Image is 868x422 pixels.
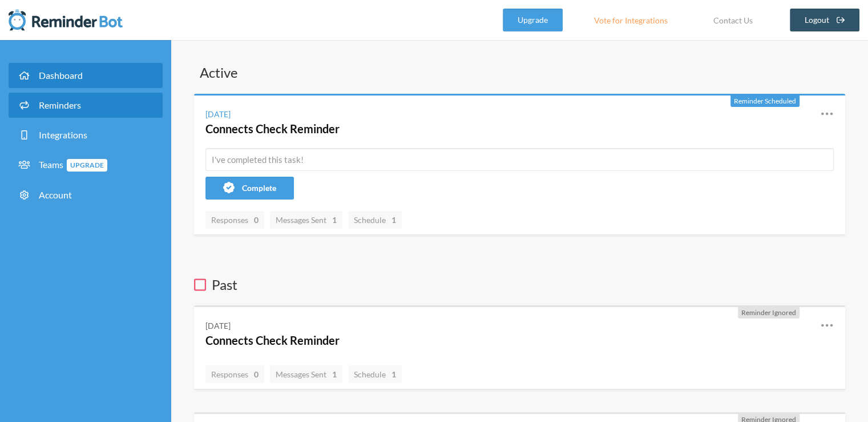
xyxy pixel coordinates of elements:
a: TeamsUpgrade [9,152,163,178]
a: Schedule1 [348,365,402,383]
span: Responses [211,369,259,379]
span: Schedule [354,215,396,225]
a: Schedule1 [348,211,402,229]
span: Upgrade [67,159,107,172]
span: Teams [39,159,107,170]
span: Messages Sent [276,215,337,225]
span: Responses [211,215,259,225]
a: Messages Sent1 [270,211,342,229]
strong: 1 [391,368,396,380]
a: Reminders [9,93,163,118]
div: [DATE] [205,320,231,332]
a: Messages Sent1 [270,365,342,383]
a: Responses0 [205,365,264,383]
span: Reminder Ignored [741,308,796,317]
strong: 0 [254,368,259,380]
span: Dashboard [39,70,83,81]
h3: Past [194,275,845,294]
div: [DATE] [205,108,231,120]
span: Integrations [39,129,87,140]
h3: Active [194,63,845,82]
span: Messages Sent [276,369,337,379]
span: Reminders [39,99,81,110]
strong: 1 [332,368,337,380]
img: Reminder Bot [9,9,123,31]
span: Schedule [354,369,396,379]
span: Account [39,189,72,200]
a: Contact Us [699,9,767,31]
a: Dashboard [9,63,163,88]
strong: 0 [254,214,259,226]
a: Vote for Integrations [580,9,682,31]
a: Responses0 [205,211,264,229]
strong: 1 [391,214,396,226]
a: Connects Check Reminder [205,333,340,347]
a: Account [9,182,163,208]
a: Logout [790,9,860,31]
a: Upgrade [503,9,563,31]
input: I've completed this task! [205,148,834,171]
span: Complete [242,183,276,193]
a: Connects Check Reminder [205,122,340,136]
span: Reminder Scheduled [734,97,796,105]
button: Complete [205,177,294,200]
a: Integrations [9,122,163,148]
strong: 1 [332,214,337,226]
